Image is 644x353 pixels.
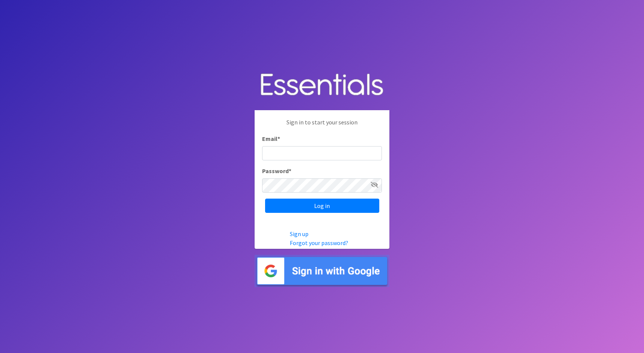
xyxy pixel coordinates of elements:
a: Sign up [290,230,309,238]
label: Password [262,166,291,175]
img: Human Essentials [255,66,389,105]
img: Sign in with Google [255,255,389,287]
abbr: required [289,167,291,175]
label: Email [262,134,280,143]
abbr: required [277,135,280,142]
a: Forgot your password? [290,239,348,247]
input: Log in [265,199,379,213]
p: Sign in to start your session [262,118,382,134]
